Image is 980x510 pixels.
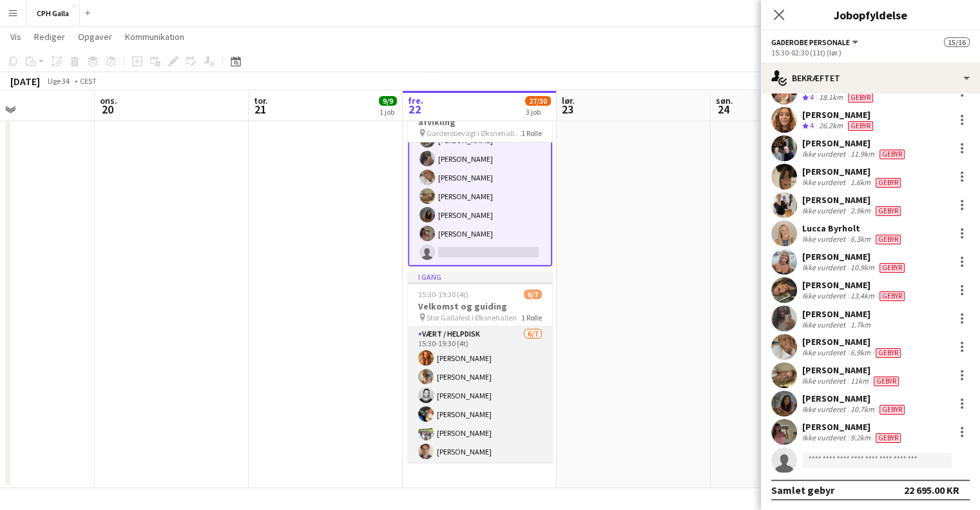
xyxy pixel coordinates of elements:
a: Vis [5,28,26,45]
span: Gebyr [879,150,905,159]
span: lør. [562,95,575,106]
app-job-card: I gang15:30-02:30 (11t) (Sat)15/16Garderobepersonale og afvikling Garderobevagt i Øksnehallen til... [408,75,552,266]
div: [PERSON_NAME] [802,393,907,404]
div: Ikke vurderet [802,348,848,358]
div: 26.2km [816,121,845,132]
span: 6/7 [524,289,542,299]
div: Teamet har forskellige gebyrer end i rollen [877,262,907,273]
div: Teamet har forskellige gebyrer end i rollen [845,121,876,132]
span: Vis [10,31,21,43]
div: 3 job [526,107,550,117]
span: 15/16 [944,37,970,47]
div: 1.7km [848,320,873,329]
span: Stor Gallafest i Øksnehallen [427,313,517,322]
div: [PERSON_NAME] [802,194,903,206]
div: 10.7km [848,404,877,415]
div: Teamet har forskellige gebyrer end i rollen [873,348,903,358]
span: Gebyr [848,121,873,131]
div: 10.9km [848,262,877,273]
span: 1 Rolle [521,128,542,138]
div: Ikke vurderet [802,149,848,159]
span: Gebyr [879,263,905,273]
div: Bekræftet [761,63,980,93]
div: [DATE] [10,75,40,88]
div: Ikke vurderet [802,234,848,244]
span: Gaderobe personale [771,37,850,47]
div: [PERSON_NAME] [802,137,907,149]
span: ons. [100,95,117,106]
span: fre. [408,95,423,106]
div: Ikke vurderet [802,320,848,329]
div: Lucca Byrholt [802,222,903,234]
span: 20 [98,102,117,117]
div: [PERSON_NAME] [802,109,876,121]
div: Ikke vurderet [802,206,848,216]
app-card-role: Vært / Helpdisk6/715:30-19:30 (4t)[PERSON_NAME][PERSON_NAME][PERSON_NAME][PERSON_NAME][PERSON_NAM... [408,327,552,483]
div: I gang [408,271,552,282]
div: Teamet har forskellige gebyrer end i rollen [877,149,907,159]
span: Opgaver [78,31,112,43]
div: Ikke vurderet [802,404,848,415]
div: Ikke vurderet [802,291,848,301]
div: 1.6km [848,177,873,188]
span: Gebyr [848,93,873,103]
span: Uge 34 [43,76,75,86]
span: tor. [254,95,268,106]
div: Teamet har forskellige gebyrer end i rollen [873,234,903,244]
app-job-card: I gang15:30-19:30 (4t)6/7Velkomst og guiding Stor Gallafest i Øksnehallen1 RolleVært / Helpdisk6/... [408,271,552,462]
h3: Velkomst og guiding [408,300,552,312]
span: 21 [252,102,268,117]
span: 23 [560,102,575,117]
a: Rediger [29,28,70,45]
span: søn. [716,95,733,106]
div: Teamet har forskellige gebyrer end i rollen [877,404,907,415]
div: [PERSON_NAME] [802,279,907,291]
div: 18.1km [816,92,845,103]
div: Teamet har forskellige gebyrer end i rollen [873,177,903,188]
div: Teamet har forskellige gebyrer end i rollen [873,206,903,216]
div: Ikke vurderet [802,433,848,443]
span: 15:30-19:30 (4t) [418,289,468,299]
div: [PERSON_NAME] [802,251,907,262]
span: Gebyr [874,377,899,386]
span: Gebyr [879,405,905,415]
span: Gebyr [876,178,901,188]
div: 6.9km [848,348,873,358]
div: [PERSON_NAME] [802,336,903,348]
span: Rediger [34,31,65,43]
span: Gebyr [876,206,901,216]
div: Samlet gebyr [771,484,834,496]
div: 11.9km [848,149,877,159]
span: Gebyr [876,433,901,443]
span: 27/30 [525,96,551,106]
div: 6.3km [848,234,873,244]
div: Teamet har forskellige gebyrer end i rollen [845,92,876,103]
div: 1 job [380,107,396,117]
div: Teamet har forskellige gebyrer end i rollen [877,291,907,301]
div: [PERSON_NAME] [802,166,903,177]
div: [PERSON_NAME] [802,308,873,320]
span: 22 [406,102,423,117]
span: 4 [810,92,814,102]
span: 1 Rolle [521,313,542,322]
button: CPH Galla [26,1,80,26]
span: 24 [714,102,733,117]
div: 11km [848,376,871,386]
span: Garderobevagt i Øksnehallen til stor gallafest [427,128,521,138]
div: Ikke vurderet [802,262,848,273]
span: Kommunikation [125,31,184,43]
div: [PERSON_NAME] [802,364,901,376]
div: [PERSON_NAME] [802,421,903,433]
span: Gebyr [876,235,901,244]
span: 9/9 [379,96,397,106]
div: 2.9km [848,206,873,216]
div: 13.4km [848,291,877,301]
div: Teamet har forskellige gebyrer end i rollen [871,376,901,386]
div: 9.2km [848,433,873,443]
div: Ikke vurderet [802,376,848,386]
div: 15:30-02:30 (11t) (lør.) [771,48,970,57]
div: Ikke vurderet [802,177,848,188]
div: Teamet har forskellige gebyrer end i rollen [873,433,903,443]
